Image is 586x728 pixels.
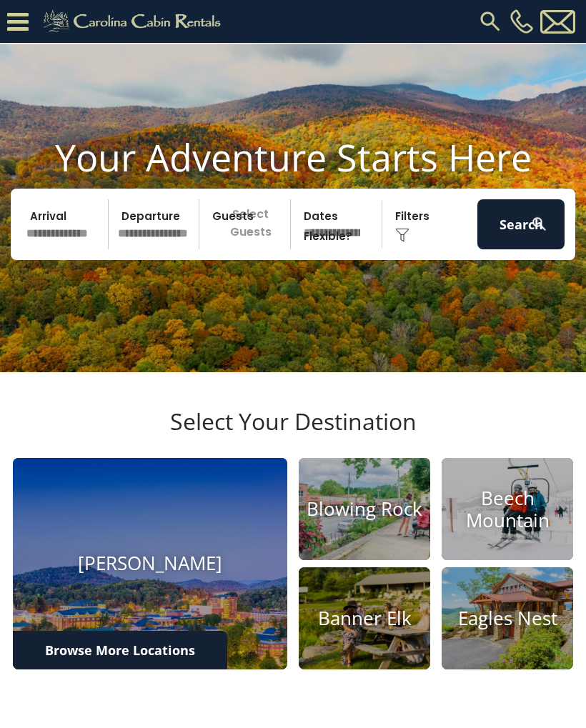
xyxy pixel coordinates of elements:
img: filter--v1.png [395,228,409,242]
h4: Banner Elk [299,607,430,629]
a: Beech Mountain [442,458,573,560]
a: Browse More Locations [13,631,227,669]
img: search-regular.svg [477,9,503,34]
a: Blowing Rock [299,458,430,560]
h4: Beech Mountain [442,487,573,531]
h1: Your Adventure Starts Here [11,135,575,179]
a: [PHONE_NUMBER] [507,9,537,34]
h4: Eagles Nest [442,607,573,629]
p: Select Guests [204,199,290,249]
h4: Blowing Rock [299,498,430,520]
a: Banner Elk [299,567,430,669]
a: [PERSON_NAME] [13,458,287,669]
img: search-regular-white.png [530,215,548,233]
h3: Select Your Destination [11,408,575,458]
a: Eagles Nest [442,567,573,669]
button: Search [477,199,565,249]
h4: [PERSON_NAME] [13,552,287,574]
img: Khaki-logo.png [36,7,233,36]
